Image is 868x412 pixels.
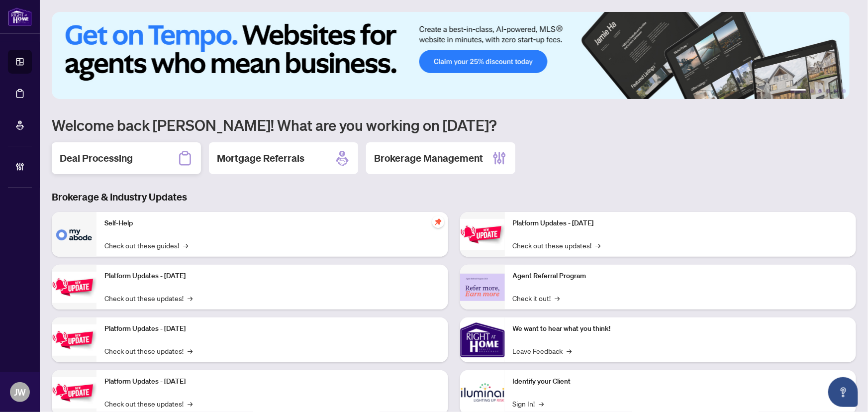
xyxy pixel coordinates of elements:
[60,151,133,165] h2: Deal Processing
[842,89,846,93] button: 6
[14,385,26,399] span: JW
[52,377,96,409] img: Platform Updates - July 8, 2025
[555,293,560,304] span: →
[374,151,483,165] h2: Brokerage Management
[52,324,96,356] img: Platform Updates - July 21, 2025
[834,89,838,93] button: 5
[596,240,601,251] span: →
[104,271,440,282] p: Platform Updates - [DATE]
[188,345,193,356] span: →
[52,12,850,99] img: Slide 0
[539,398,544,409] span: →
[513,218,849,229] p: Platform Updates - [DATE]
[104,376,440,387] p: Platform Updates - [DATE]
[513,398,544,409] a: Sign In!→
[460,219,505,250] img: Platform Updates - June 23, 2025
[513,345,572,356] a: Leave Feedback→
[52,272,96,303] img: Platform Updates - September 16, 2025
[790,89,806,93] button: 1
[188,398,193,409] span: →
[818,89,822,93] button: 3
[104,293,193,304] a: Check out these updates!→
[188,293,193,304] span: →
[513,323,849,334] p: We want to hear what you think!
[513,271,849,282] p: Agent Referral Program
[513,376,849,387] p: Identify your Client
[460,274,505,301] img: Agent Referral Program
[104,398,193,409] a: Check out these updates!→
[104,323,440,334] p: Platform Updates - [DATE]
[513,240,601,251] a: Check out these updates!→
[217,151,304,165] h2: Mortgage Referrals
[104,240,188,251] a: Check out these guides!→
[52,190,856,204] h3: Brokerage & Industry Updates
[52,212,96,257] img: Self-Help
[8,7,32,26] img: logo
[826,89,830,93] button: 4
[810,89,814,93] button: 2
[828,377,858,407] button: Open asap
[513,293,560,304] a: Check it out!→
[104,345,193,356] a: Check out these updates!→
[460,317,505,362] img: We want to hear what you think!
[183,240,188,251] span: →
[104,218,440,229] p: Self-Help
[432,216,444,228] span: pushpin
[52,115,856,134] h1: Welcome back [PERSON_NAME]! What are you working on [DATE]?
[567,345,572,356] span: →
